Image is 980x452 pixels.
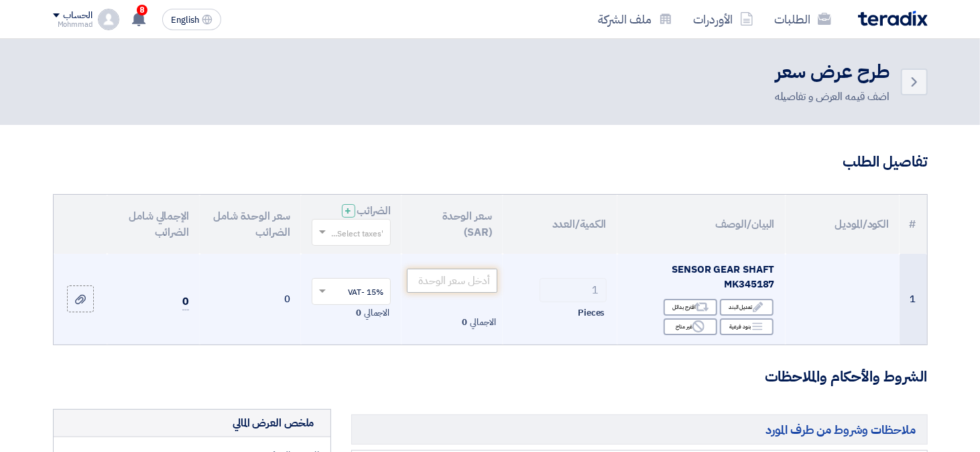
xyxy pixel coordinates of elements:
[764,3,842,35] a: الطلبات
[720,299,774,316] div: تعديل البند
[312,278,391,305] ng-select: VAT
[233,415,314,431] div: ملخص العرض المالي
[171,15,199,25] span: English
[503,195,617,254] th: الكمية/العدد
[200,195,301,254] th: سعر الوحدة شامل الضرائب
[345,203,351,219] span: +
[351,414,928,445] h5: ملاحظات وشروط من طرف المورد
[53,152,928,173] h3: تفاصيل الطلب
[672,262,774,292] span: SENSOR GEAR SHAFT MK345187
[578,306,605,320] span: Pieces
[786,195,900,254] th: الكود/الموديل
[98,9,119,30] img: profile_test.png
[858,11,928,26] img: Teradix logo
[137,5,147,15] span: 8
[407,269,497,293] input: أدخل سعر الوحدة
[162,9,221,30] button: English
[683,3,764,35] a: الأوردرات
[200,254,301,345] td: 0
[617,195,786,254] th: البيان/الوصف
[301,195,402,254] th: الضرائب
[588,3,683,35] a: ملف الشركة
[53,367,928,388] h3: الشروط والأحكام والملاحظات
[364,306,389,320] span: الاجمالي
[775,89,890,105] div: اضف قيمه العرض و تفاصيله
[900,195,926,254] th: #
[470,316,495,329] span: الاجمالي
[356,306,361,320] span: 0
[664,318,717,335] div: غير متاح
[900,254,926,345] td: 1
[64,10,93,21] div: الحساب
[720,318,774,335] div: بنود فرعية
[775,59,890,85] h2: طرح عرض سعر
[664,299,717,316] div: اقترح بدائل
[182,293,189,310] span: 0
[53,21,93,28] div: Mohmmad
[402,195,503,254] th: سعر الوحدة (SAR)
[540,278,607,302] input: RFQ_STEP1.ITEMS.2.AMOUNT_TITLE
[107,195,200,254] th: الإجمالي شامل الضرائب
[463,316,468,329] span: 0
